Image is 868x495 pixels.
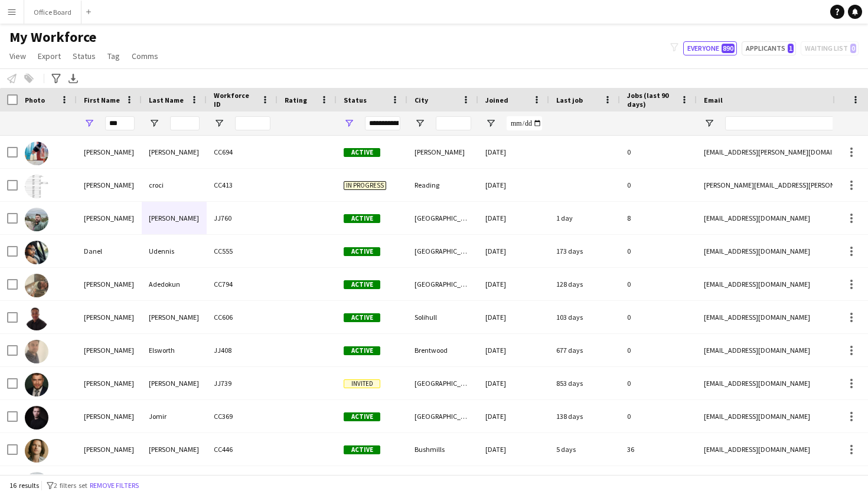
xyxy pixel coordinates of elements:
[68,48,100,64] a: Status
[478,367,549,399] div: [DATE]
[407,136,478,168] div: [PERSON_NAME]
[25,406,48,430] img: Daniel Jomir
[549,202,620,234] div: 1 day
[407,202,478,234] div: [GEOGRAPHIC_DATA]
[149,118,159,129] button: Open Filter Menu
[207,202,278,234] div: JJ760
[5,48,31,64] a: View
[142,202,207,234] div: [PERSON_NAME]
[407,334,478,366] div: Brentwood
[478,136,549,168] div: [DATE]
[207,301,278,333] div: CC606
[407,301,478,333] div: Solihull
[620,334,697,366] div: 0
[54,481,87,490] span: 2 filters set
[620,202,697,234] div: 8
[507,116,542,130] input: Joined Filter Input
[127,48,163,64] a: Comms
[132,51,158,61] span: Comms
[478,400,549,432] div: [DATE]
[77,433,142,466] div: [PERSON_NAME]
[207,169,278,201] div: CC413
[142,367,207,399] div: [PERSON_NAME]
[620,367,697,399] div: 0
[620,400,697,432] div: 0
[549,433,620,466] div: 5 days
[107,51,120,61] span: Tag
[103,48,125,64] a: Tag
[722,44,735,53] span: 890
[549,268,620,300] div: 128 days
[149,96,184,104] span: Last Name
[620,136,697,168] div: 0
[436,116,471,130] input: City Filter Input
[285,96,307,104] span: Rating
[407,235,478,267] div: [GEOGRAPHIC_DATA]
[38,51,61,61] span: Export
[142,136,207,168] div: [PERSON_NAME]
[9,28,96,46] span: My Workforce
[478,235,549,267] div: [DATE]
[25,373,48,396] img: Daniel Godfrey
[478,202,549,234] div: [DATE]
[66,71,80,86] app-action-btn: Export XLSX
[77,268,142,300] div: [PERSON_NAME]
[788,44,794,53] span: 1
[478,301,549,333] div: [DATE]
[620,301,697,333] div: 0
[344,118,354,129] button: Open Filter Menu
[344,412,380,421] span: Active
[105,116,135,130] input: First Name Filter Input
[485,96,508,104] span: Joined
[84,96,120,104] span: First Name
[415,118,425,129] button: Open Filter Menu
[25,274,48,297] img: Daniel Adedokun
[25,241,48,264] img: Danel Udennis
[407,367,478,399] div: [GEOGRAPHIC_DATA]
[344,181,386,190] span: In progress
[77,400,142,432] div: [PERSON_NAME]
[704,96,723,104] span: Email
[549,400,620,432] div: 138 days
[142,235,207,267] div: Udennis
[214,118,224,129] button: Open Filter Menu
[478,268,549,300] div: [DATE]
[142,301,207,333] div: [PERSON_NAME]
[25,208,48,231] img: Dan Holdaway
[549,334,620,366] div: 677 days
[207,334,278,366] div: JJ408
[207,136,278,168] div: CC694
[142,433,207,466] div: [PERSON_NAME]
[344,379,380,388] span: Invited
[73,51,96,61] span: Status
[142,169,207,201] div: croci
[207,433,278,466] div: CC446
[344,247,380,256] span: Active
[25,96,45,104] span: Photo
[549,367,620,399] div: 853 days
[742,41,796,55] button: Applicants1
[620,433,697,466] div: 36
[77,367,142,399] div: [PERSON_NAME]
[87,479,141,492] button: Remove filters
[207,235,278,267] div: CC555
[84,118,94,129] button: Open Filter Menu
[556,96,583,104] span: Last job
[627,91,676,109] span: Jobs (last 90 days)
[25,439,48,463] img: Daniel Mckee
[77,169,142,201] div: [PERSON_NAME]
[683,41,737,55] button: Everyone890
[77,235,142,267] div: Danel
[344,280,380,289] span: Active
[25,175,48,198] img: dan croci
[25,307,48,330] img: Daniel Delgado
[77,334,142,366] div: [PERSON_NAME]
[620,235,697,267] div: 0
[415,96,428,104] span: City
[235,116,270,130] input: Workforce ID Filter Input
[77,136,142,168] div: [PERSON_NAME]
[170,116,200,130] input: Last Name Filter Input
[407,268,478,300] div: [GEOGRAPHIC_DATA]
[77,301,142,333] div: [PERSON_NAME]
[478,433,549,466] div: [DATE]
